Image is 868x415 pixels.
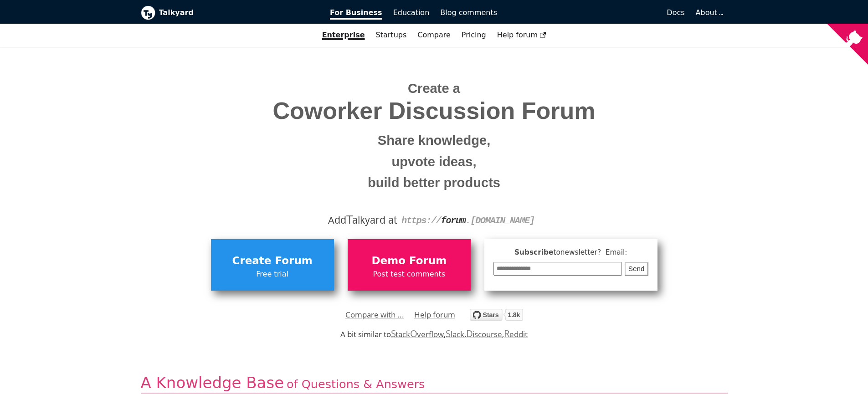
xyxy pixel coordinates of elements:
[435,5,503,20] a: Blog comments
[345,308,404,322] a: Compare with ...
[393,8,430,17] span: Education
[493,247,648,258] span: Subscribe
[456,27,492,43] a: Pricing
[504,329,528,339] a: Reddit
[391,327,396,340] span: S
[408,81,460,96] span: Create a
[466,327,473,340] span: D
[388,5,435,20] a: Education
[216,252,329,270] span: Create Forum
[401,215,534,226] code: https:// . [DOMAIN_NAME]
[148,98,721,124] span: Coworker Discussion Forum
[216,268,329,280] span: Free trial
[441,215,466,226] strong: forum
[148,151,721,173] small: upvote ideas,
[352,252,466,270] span: Demo Forum
[446,327,451,340] span: S
[348,239,471,290] a: Demo ForumPost test comments
[696,8,722,17] a: About
[470,310,523,323] a: Star debiki/talkyard on GitHub
[410,327,417,340] span: O
[466,329,502,339] a: Discourse
[625,262,648,276] button: Send
[470,309,523,321] img: talkyard.svg
[141,5,155,20] img: Talkyard logo
[346,211,353,227] span: T
[352,268,466,280] span: Post test comments
[148,172,721,194] small: build better products
[159,7,318,19] b: Talkyard
[414,308,455,322] a: Help forum
[141,373,728,394] h2: A Knowledge Base
[330,8,382,20] span: For Business
[492,27,552,43] a: Help forum
[211,239,334,290] a: Create ForumFree trial
[391,329,444,339] a: StackOverflow
[503,5,690,20] a: Docs
[504,327,510,340] span: R
[553,248,627,256] span: to newsletter ? Email:
[370,27,412,43] a: Startups
[287,377,425,391] span: of Questions & Answers
[324,5,388,20] a: For Business
[148,130,721,151] small: Share knowledge,
[446,329,464,339] a: Slack
[440,8,497,17] span: Blog comments
[148,212,721,228] div: Add alkyard at
[417,31,451,39] a: Compare
[317,27,370,43] a: Enterprise
[667,8,684,17] span: Docs
[141,5,318,20] a: Talkyard logoTalkyard
[497,31,546,39] span: Help forum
